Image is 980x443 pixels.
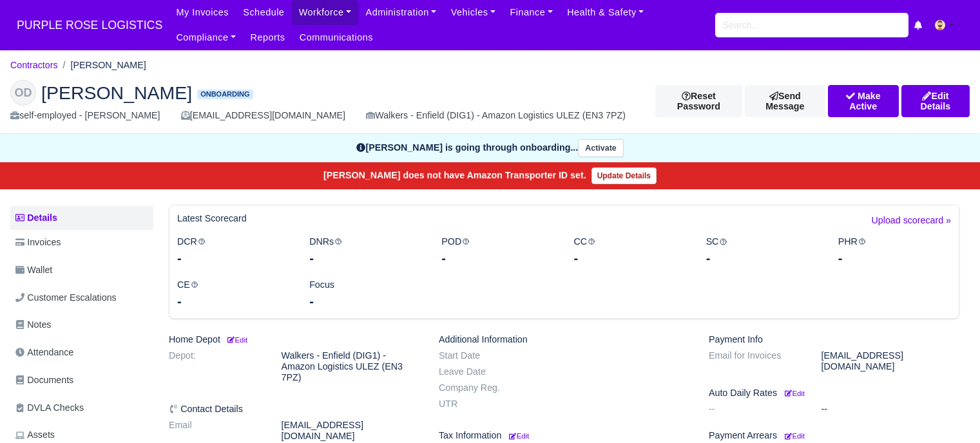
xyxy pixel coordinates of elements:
h6: Payment Arrears [709,430,959,441]
div: - [838,249,951,267]
small: Edit [785,432,805,440]
h6: Additional Information [439,334,689,345]
dt: Start Date [429,350,542,361]
a: Edit [782,430,805,440]
a: Edit [226,334,247,344]
dd: Walkers - Enfield (DIG1) - Amazon Logistics ULEZ (EN3 7PZ) [272,350,429,383]
dd: [EMAIL_ADDRESS][DOMAIN_NAME] [812,350,969,372]
div: Omari Donaldson [1,70,979,134]
div: - [706,249,819,267]
h6: Latest Scorecard [177,213,247,224]
small: Edit [785,390,805,397]
div: self-employed - [PERSON_NAME] [10,108,160,123]
dt: Leave Date [429,366,542,377]
div: DCR [168,234,300,267]
a: Attendance [10,340,153,365]
a: Invoices [10,230,153,255]
iframe: Chat Widget [916,381,980,443]
button: Reset Password [655,85,742,117]
h6: Auto Daily Rates [709,388,959,399]
h6: Contact Details [169,404,419,415]
a: Customer Escalations [10,285,153,310]
span: Attendance [15,345,73,360]
span: Documents [15,373,73,388]
dt: Email [159,420,272,442]
dt: Depot: [159,350,272,383]
span: DVLA Checks [15,401,84,415]
div: OD [10,80,36,106]
button: Activate [578,139,623,158]
a: Update Details [591,167,657,184]
div: Walkers - Enfield (DIG1) - Amazon Logistics ULEZ (EN3 7PZ) [366,108,626,123]
div: [EMAIL_ADDRESS][DOMAIN_NAME] [181,108,345,123]
div: - [177,292,290,310]
a: Compliance [169,25,243,50]
a: Upload scorecard » [872,213,951,234]
dd: [EMAIL_ADDRESS][DOMAIN_NAME] [272,420,429,442]
small: Edit [509,432,529,440]
h6: Home Depot [169,334,419,345]
span: Onboarding [197,90,253,99]
span: Assets [15,428,55,442]
a: Edit [506,430,529,440]
a: Wallet [10,258,153,283]
small: Edit [226,336,247,344]
div: - [177,249,290,267]
a: DVLA Checks [10,395,153,420]
input: Search... [715,13,908,37]
dt: Company Reg. [429,382,542,393]
a: Send Message [745,85,825,117]
span: Wallet [15,263,52,278]
div: POD [432,234,564,267]
dt: UTR [429,399,542,410]
h6: Payment Info [709,334,959,345]
span: Customer Escalations [15,290,117,305]
dd: -- [812,404,969,415]
div: - [309,292,422,310]
a: Details [10,206,153,230]
div: - [309,249,422,267]
div: SC [697,234,829,267]
div: CC [564,234,696,267]
div: CE [168,278,300,310]
a: Contractors [10,60,58,70]
div: PHR [829,234,961,267]
span: [PERSON_NAME] [41,84,192,102]
dt: -- [699,404,812,415]
div: - [573,249,686,267]
div: Focus [300,278,432,310]
button: Make Active [828,85,899,117]
a: Edit [782,388,805,398]
a: PURPLE ROSE LOGISTICS [10,13,169,38]
a: Communications [293,25,381,50]
a: Reports [243,25,292,50]
div: - [441,249,554,267]
div: DNRs [300,234,432,267]
dt: Email for Invoices [699,350,812,372]
a: Edit Details [901,85,970,117]
a: Documents [10,368,153,393]
a: Notes [10,312,153,337]
h6: Tax Information [439,430,689,441]
span: Notes [15,317,51,332]
span: Invoices [15,235,61,250]
li: [PERSON_NAME] [58,58,146,73]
